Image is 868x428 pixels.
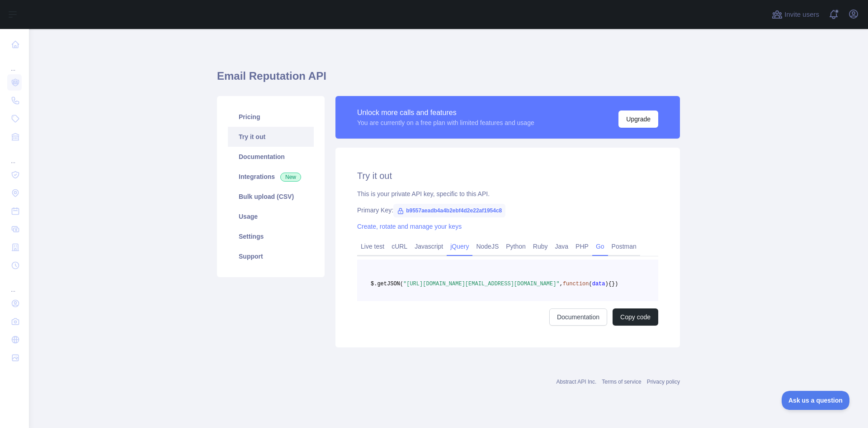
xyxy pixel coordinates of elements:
span: ( [589,281,592,287]
a: Go [592,239,608,254]
a: Pricing [228,107,314,127]
span: { [609,281,612,287]
a: Documentation [228,147,314,167]
a: cURL [388,239,411,254]
a: Javascript [411,239,447,254]
h1: Email Reputation API [217,69,680,91]
button: Upgrade [618,111,658,128]
a: jQuery [447,239,472,254]
a: Create, rotate and manage your keys [357,223,462,230]
button: Invite users [770,7,821,22]
iframe: Toggle Customer Support [782,391,850,410]
span: b9557aeadb4a4b2ebf4d2e22af1954c8 [393,204,505,217]
a: Terms of service [602,379,641,385]
a: Settings [228,226,314,246]
a: Bulk upload (CSV) [228,187,314,207]
span: }) [612,281,618,287]
span: Invite users [784,10,819,20]
span: function [563,281,589,287]
a: Ruby [529,239,552,254]
a: Privacy policy [647,379,680,385]
div: ... [7,54,22,72]
a: Java [552,239,572,254]
a: Abstract API Inc. [557,379,597,385]
a: NodeJS [472,239,502,254]
div: ... [7,147,22,165]
a: Live test [357,239,388,254]
div: ... [7,275,22,293]
span: data [592,281,605,287]
div: Unlock more calls and features [357,107,534,118]
a: Try it out [228,127,314,147]
span: "[URL][DOMAIN_NAME][EMAIL_ADDRESS][DOMAIN_NAME]" [403,281,560,287]
button: Copy code [613,308,658,326]
span: ) [605,281,609,287]
span: New [280,173,301,182]
div: You are currently on a free plan with limited features and usage [357,118,534,127]
h2: Try it out [357,169,658,182]
a: Support [228,246,314,266]
div: Primary Key: [357,206,658,215]
a: Integrations New [228,167,314,187]
div: This is your private API key, specific to this API. [357,189,658,198]
span: , [560,281,563,287]
a: Documentation [549,308,607,326]
a: Python [502,239,529,254]
span: $.getJSON( [371,281,403,287]
a: Usage [228,207,314,226]
a: PHP [572,239,592,254]
a: Postman [608,239,640,254]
